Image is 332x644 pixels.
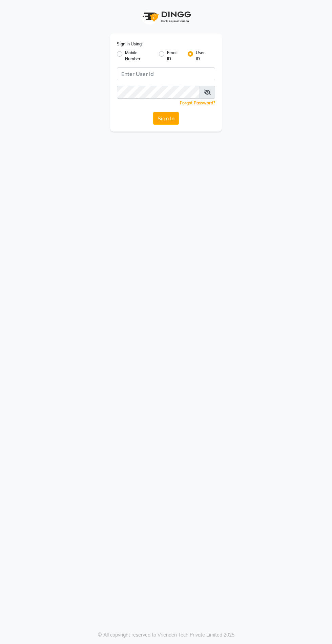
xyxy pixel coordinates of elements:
label: Sign In Using: [117,41,143,47]
button: Sign In [153,112,179,125]
img: logo1.svg [139,7,193,27]
label: Email ID [167,50,182,62]
input: Username [117,86,200,99]
label: Mobile Number [125,50,153,62]
a: Forgot Password? [180,100,215,105]
input: Username [117,67,215,80]
label: User ID [196,50,210,62]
